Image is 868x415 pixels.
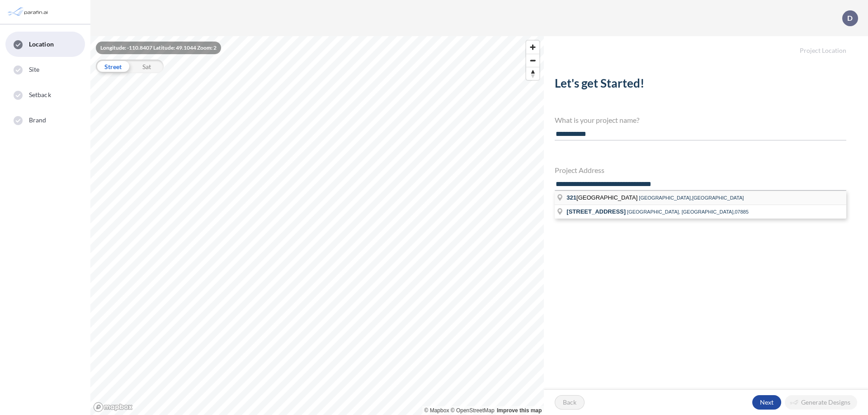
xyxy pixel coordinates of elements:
h5: Project Location [544,36,868,55]
span: [GEOGRAPHIC_DATA] [566,194,639,201]
img: Parafin [7,4,51,20]
h4: What is your project name? [555,116,846,124]
h4: Project Address [555,166,846,174]
span: Location [29,40,54,49]
div: Sat [130,60,164,73]
button: Reset bearing to north [526,67,539,80]
canvas: Map [90,36,544,415]
span: Site [29,65,39,74]
span: Brand [29,116,47,125]
a: Mapbox homepage [93,402,133,412]
span: [GEOGRAPHIC_DATA], [GEOGRAPHIC_DATA],07885 [627,209,749,214]
span: 321 [566,194,576,201]
p: Next [760,398,774,407]
button: Zoom out [526,54,539,67]
span: Reset bearing to north [526,67,539,80]
span: [GEOGRAPHIC_DATA],[GEOGRAPHIC_DATA] [639,195,744,201]
h2: Let's get Started! [555,76,846,94]
a: Improve this map [497,407,542,414]
div: Street [96,60,130,73]
button: Next [752,395,781,410]
a: OpenStreetMap [451,407,495,414]
button: Zoom in [526,41,539,54]
a: Mapbox [425,407,449,414]
span: Setback [29,90,51,99]
p: D [847,14,853,22]
span: [STREET_ADDRESS] [566,208,626,215]
div: Longitude: -110.8407 Latitude: 49.1044 Zoom: 2 [96,42,221,54]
